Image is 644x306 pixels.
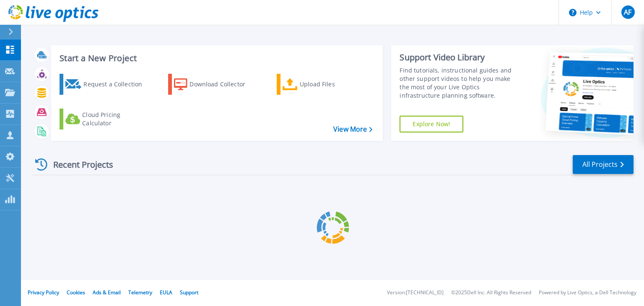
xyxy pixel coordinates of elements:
[539,290,636,296] li: Powered by Live Optics, a Dell Technology
[180,289,198,296] a: Support
[400,66,521,100] div: Find tutorials, instructional guides and other support videos to help you make the most of your L...
[168,74,262,95] a: Download Collector
[93,289,121,296] a: Ads & Email
[67,289,85,296] a: Cookies
[400,52,521,63] div: Support Video Library
[60,109,153,130] a: Cloud Pricing Calculator
[82,111,149,127] div: Cloud Pricing Calculator
[190,76,257,93] div: Download Collector
[83,76,151,93] div: Request a Collection
[28,289,59,296] a: Privacy Policy
[277,74,370,95] a: Upload Files
[32,154,125,175] div: Recent Projects
[300,76,367,93] div: Upload Files
[128,289,152,296] a: Telemetry
[624,9,631,16] span: AF
[160,289,172,296] a: EULA
[333,125,372,133] a: View More
[387,290,444,296] li: Version: [TECHNICAL_ID]
[400,116,463,132] a: Explore Now!
[60,74,153,95] a: Request a Collection
[573,155,634,174] a: All Projects
[451,290,531,296] li: © 2025 Dell Inc. All Rights Reserved
[60,54,372,63] h3: Start a New Project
